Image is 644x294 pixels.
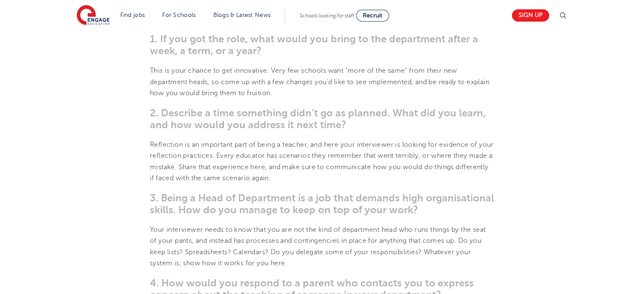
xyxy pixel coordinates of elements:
span: Recruit [363,12,382,19]
a: Find jobs [120,12,145,18]
span: Schools looking for staff [300,13,354,19]
span: 3. Being a Head of Department is a job that demands high organisational skills. How do you manage... [150,192,494,216]
a: Sign up [512,9,549,22]
span: Reflection is an important part of being a teacher, and here your interviewer is looking for evid... [150,141,494,182]
span: 2. Describe a time something didn’t go as planned. What did you learn, and how would you address ... [150,107,486,131]
span: 1. If you got the role, what would you bring to the department after a week, a term, or a year? [150,33,478,57]
a: Recruit [356,10,389,22]
a: For Schools [162,12,196,18]
a: Blogs & Latest News [213,12,271,18]
img: Engage Education [77,5,110,26]
span: Your interviewer needs to know that you are not the kind of department head who runs things by th... [150,226,486,267]
span: This is your chance to get innovative. Very few schools want “more of the same” from their new de... [150,67,489,97]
